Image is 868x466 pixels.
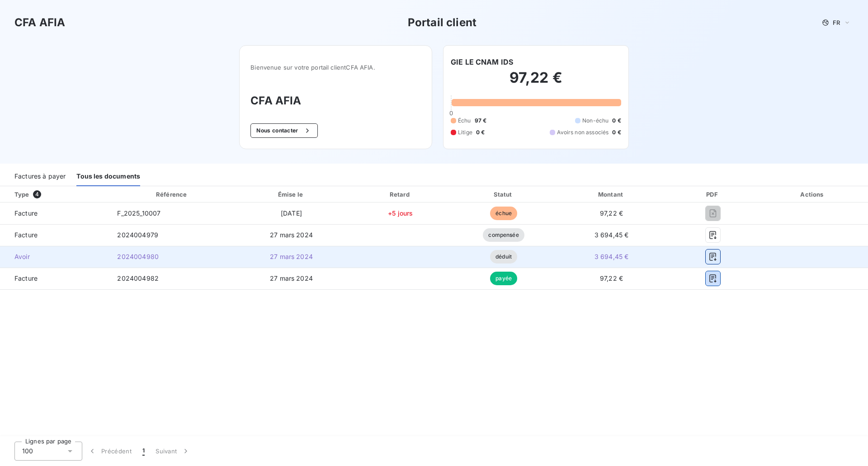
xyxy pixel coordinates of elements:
div: Type [9,190,108,199]
div: Statut [454,190,553,199]
span: 3 694,45 € [594,231,629,239]
div: Émise le [236,190,346,199]
span: FR [833,19,840,26]
span: Avoir [7,252,103,261]
div: Référence [156,191,187,198]
span: déduit [490,250,517,264]
span: Avoirs non associés [557,128,609,137]
span: Facture [7,209,103,218]
span: Non-échu [582,117,609,125]
div: Factures à payer [14,167,66,186]
span: Litige [458,128,472,137]
span: 27 mars 2024 [270,231,313,239]
span: 0 € [612,128,621,137]
span: 97,22 € [600,274,623,282]
span: [DATE] [281,209,302,217]
span: 4 [33,190,41,198]
span: 2024004979 [117,231,158,239]
span: Facture [7,231,103,240]
div: Actions [759,190,866,199]
span: Échu [458,117,471,125]
div: PDF [670,190,756,199]
div: Tous les documents [76,167,140,186]
span: 97,22 € [600,209,623,217]
h2: 97,22 € [451,69,621,96]
h3: CFA AFIA [14,14,65,31]
span: 0 € [476,128,485,137]
h3: Portail client [408,14,476,31]
span: échue [490,207,517,220]
span: 2024004982 [117,274,159,282]
span: compensée [483,228,524,242]
span: 27 mars 2024 [270,253,313,260]
button: Précédent [82,442,137,461]
h3: CFA AFIA [250,93,421,109]
span: Bienvenue sur votre portail client CFA AFIA . [250,64,421,71]
span: 1 [142,447,145,456]
span: 2024004980 [117,253,159,260]
span: Facture [7,274,103,283]
span: payée [490,272,517,285]
button: Nous contacter [250,123,317,138]
span: +5 jours [388,209,413,217]
span: 97 € [475,117,487,125]
span: 3 694,45 € [594,253,629,260]
span: 0 [449,109,453,117]
div: Montant [557,190,666,199]
span: 0 € [612,117,621,125]
span: 100 [22,447,33,456]
div: Retard [350,190,451,199]
span: 27 mars 2024 [270,274,313,282]
button: 1 [137,442,150,461]
h6: GIE LE CNAM IDS [451,56,513,67]
button: Suivant [150,442,196,461]
span: F_2025_10007 [117,209,160,217]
